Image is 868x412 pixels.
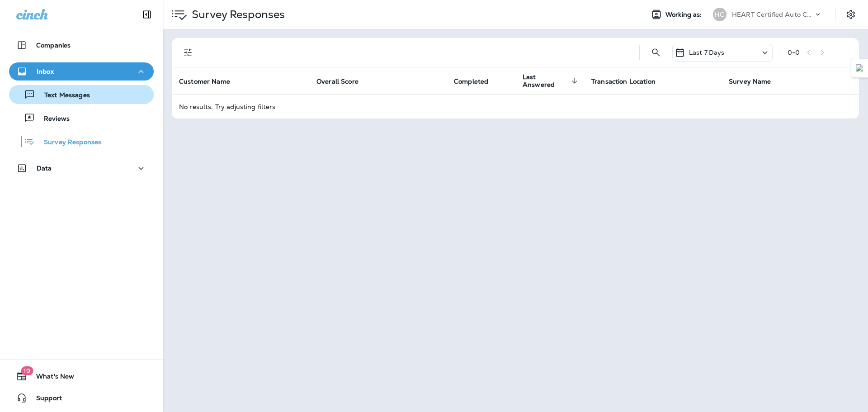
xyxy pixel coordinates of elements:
[37,165,52,172] p: Data
[134,5,160,24] button: Collapse Sidebar
[9,367,154,385] button: 19What's New
[27,373,74,384] span: What's New
[665,11,704,19] span: Working as:
[647,43,665,62] button: Search Survey Responses
[35,138,101,147] p: Survey Responses
[36,42,71,49] p: Companies
[188,8,285,21] p: Survey Responses
[9,389,154,407] button: Support
[27,394,62,405] span: Support
[843,6,859,23] button: Settings
[21,366,33,375] span: 19
[591,77,667,85] span: Transaction Location
[9,85,154,104] button: Text Messages
[856,64,864,72] img: Detect Auto
[172,95,859,118] td: No results. Try adjusting filters
[316,78,359,85] span: Overall Score
[454,78,488,85] span: Completed
[9,109,154,128] button: Reviews
[788,49,800,56] div: 0 - 0
[179,43,197,62] button: Filters
[729,78,771,85] span: Survey Name
[35,91,90,100] p: Text Messages
[732,11,813,18] p: HEART Certified Auto Care
[523,73,580,89] span: Last Answered
[179,77,242,85] span: Customer Name
[9,36,154,54] button: Companies
[729,77,783,85] span: Survey Name
[316,77,370,85] span: Overall Score
[454,77,500,85] span: Completed
[713,8,726,21] div: HC
[591,78,656,85] span: Transaction Location
[523,73,569,89] span: Last Answered
[689,49,725,56] p: Last 7 Days
[9,62,154,81] button: Inbox
[37,68,54,75] p: Inbox
[9,159,154,177] button: Data
[9,132,154,151] button: Survey Responses
[179,78,230,85] span: Customer Name
[35,115,70,123] p: Reviews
